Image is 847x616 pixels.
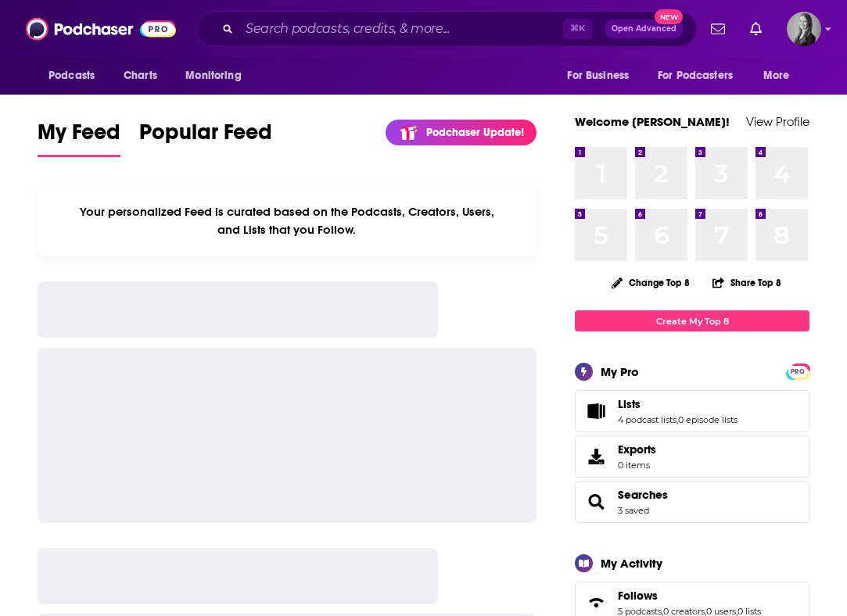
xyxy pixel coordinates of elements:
[38,61,115,91] button: open menu
[38,119,120,157] a: My Feed
[556,61,648,91] button: open menu
[618,442,656,457] span: Exports
[655,9,683,24] span: New
[580,491,612,513] a: Searches
[618,414,677,425] a: 4 podcast lists
[575,310,809,331] a: Create My Top 8
[139,119,272,157] a: Popular Feed
[124,65,157,87] span: Charts
[185,65,241,87] span: Monitoring
[705,16,731,42] a: Show notifications dropdown
[580,446,612,467] span: Exports
[174,61,261,91] button: open menu
[787,12,821,46] img: User Profile
[712,267,782,298] button: Share Top 8
[567,65,629,87] span: For Business
[612,25,677,33] span: Open Advanced
[575,390,809,432] span: Lists
[618,397,738,411] a: Lists
[602,273,699,292] button: Change Top 8
[618,589,761,603] a: Follows
[575,114,730,129] a: Welcome [PERSON_NAME]!
[648,61,755,91] button: open menu
[677,414,678,425] span: ,
[580,592,612,614] a: Follows
[601,364,639,379] div: My Pro
[746,114,809,129] a: View Profile
[563,19,592,39] span: ⌘ K
[618,589,658,603] span: Follows
[139,119,272,155] span: Popular Feed
[38,185,537,256] div: Your personalized Feed is curated based on the Podcasts, Creators, Users, and Lists that you Follow.
[658,65,733,87] span: For Podcasters
[48,65,95,87] span: Podcasts
[239,16,563,41] input: Search podcasts, credits, & more...
[605,20,684,38] button: Open AdvancedNew
[618,505,649,516] a: 3 saved
[618,488,668,502] a: Searches
[744,16,768,42] a: Show notifications dropdown
[196,11,697,47] div: Search podcasts, credits, & more...
[580,400,612,422] a: Lists
[601,556,662,571] div: My Activity
[26,14,176,44] img: Podchaser - Follow, Share and Rate Podcasts
[575,435,809,478] a: Exports
[618,397,641,411] span: Lists
[763,65,790,87] span: More
[618,460,656,471] span: 0 items
[426,126,524,139] p: Podchaser Update!
[788,366,807,378] span: PRO
[678,414,738,425] a: 0 episode lists
[38,119,120,155] span: My Feed
[787,12,821,46] span: Logged in as katieTBG
[752,61,809,91] button: open menu
[113,61,167,91] a: Charts
[788,365,807,377] a: PRO
[787,12,821,46] button: Show profile menu
[575,481,809,523] span: Searches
